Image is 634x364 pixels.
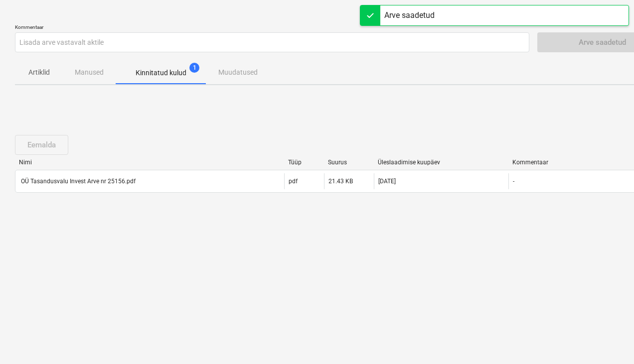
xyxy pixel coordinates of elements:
[136,68,186,78] p: Kinnitatud kulud
[27,67,51,78] p: Artiklid
[384,9,435,21] div: Arve saadetud
[19,178,136,185] div: OÜ Tasandusvalu Invest Arve nr 25156.pdf
[15,24,529,32] p: Kommentaar
[328,178,353,185] div: 21.43 KB
[378,178,396,185] div: [DATE]
[328,159,370,166] div: Suurus
[288,159,320,166] div: Tüüp
[189,63,199,73] span: 1
[378,159,504,166] div: Üleslaadimise kuupäev
[19,159,280,166] div: Nimi
[513,178,514,185] div: -
[289,178,298,185] div: pdf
